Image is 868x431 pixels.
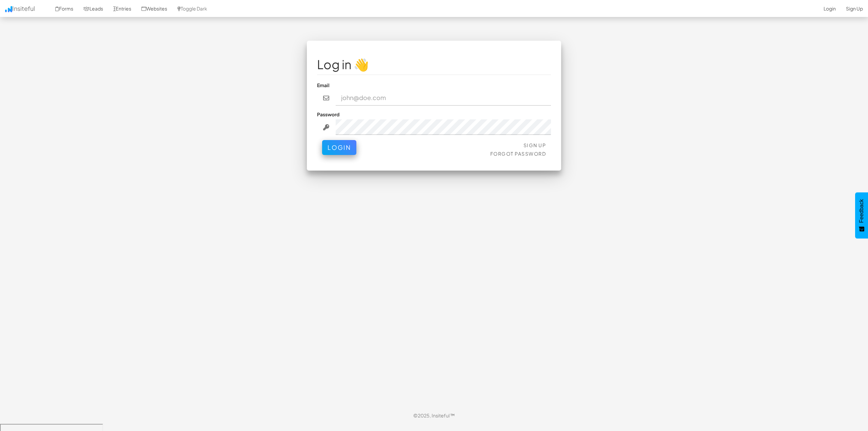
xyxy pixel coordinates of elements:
input: john@doe.com [336,90,551,106]
span: Feedback [859,199,865,223]
label: Email [317,82,330,89]
img: icon.png [5,6,12,12]
a: Sign Up [524,142,546,148]
button: Login [322,140,356,155]
a: Forgot Password [490,151,546,157]
button: Feedback - Show survey [855,192,868,238]
label: Password [317,111,339,118]
h1: Log in 👋 [317,58,551,71]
